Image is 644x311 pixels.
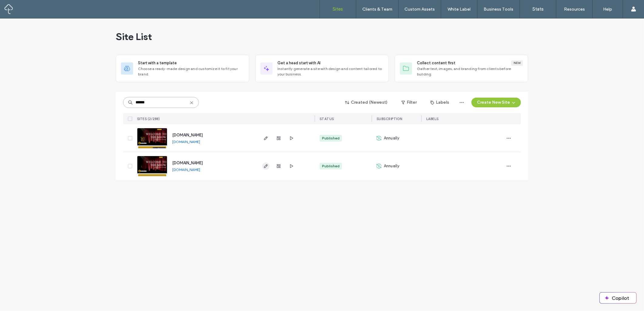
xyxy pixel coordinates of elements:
[395,55,528,82] div: Collect content firstNewGather text, images, and branding from clients before building.
[395,98,423,107] button: Filter
[511,60,523,66] div: New
[322,135,340,141] div: Published
[532,6,544,12] label: Stats
[116,31,152,43] span: Site List
[417,66,523,77] span: Gather text, images, and branding from clients before building.
[172,161,203,165] a: [DOMAIN_NAME]
[137,117,160,121] span: SITES (2/288)
[255,55,389,82] div: Get a head start with AIInstantly generate a site with design and content tailored to your business.
[277,60,320,66] span: Get a head start with AI
[384,163,400,169] span: Annually
[426,117,439,121] span: LABELS
[417,60,455,66] span: Collect content first
[172,139,200,144] a: [DOMAIN_NAME]
[603,7,612,12] label: Help
[564,7,585,12] label: Resources
[377,117,402,121] span: SUBSCRIPTION
[14,4,26,10] span: Help
[340,98,393,107] button: Created (Newest)
[405,7,435,12] label: Custom Assets
[448,7,471,12] label: White Label
[425,98,454,107] button: Labels
[484,7,514,12] label: Business Tools
[600,293,636,303] button: Copilot
[172,133,203,137] a: [DOMAIN_NAME]
[138,66,244,77] span: Choose a ready-made design and customize it to fit your brand.
[471,98,521,107] button: Create New Site
[384,135,400,141] span: Annually
[138,60,177,66] span: Start with a template
[116,55,249,82] div: Start with a templateChoose a ready-made design and customize it to fit your brand.
[333,6,343,12] label: Sites
[172,167,200,172] a: [DOMAIN_NAME]
[362,7,392,12] label: Clients & Team
[322,163,340,169] div: Published
[277,66,384,77] span: Instantly generate a site with design and content tailored to your business.
[320,117,334,121] span: STATUS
